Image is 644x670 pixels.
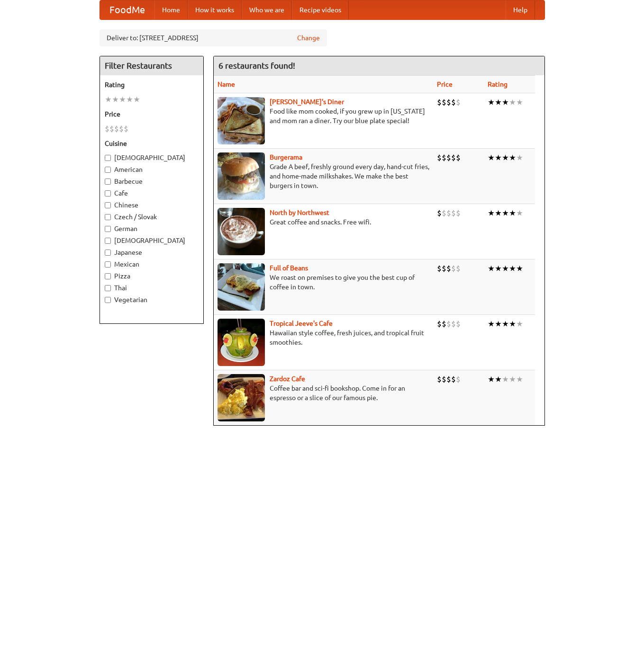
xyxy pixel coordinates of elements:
[442,263,446,274] li: $
[218,263,265,311] img: beans.jpg
[105,283,199,293] label: Thai
[270,264,308,272] a: Full of Beans
[488,152,495,163] li: ★
[218,328,429,347] p: Hawaiian style coffee, fresh juices, and tropical fruit smoothies.
[456,319,461,329] li: $
[437,319,442,329] li: $
[488,97,495,107] li: ★
[451,374,456,384] li: $
[218,384,429,402] p: Coffee bar and sci-fi bookshop. Come in for an espresso or a slice of our famous pie.
[105,165,199,174] label: American
[509,97,516,107] li: ★
[105,177,199,186] label: Barbecue
[446,208,451,218] li: $
[442,374,446,384] li: $
[446,263,451,274] li: $
[488,208,495,218] li: ★
[516,319,523,329] li: ★
[516,208,523,218] li: ★
[442,319,446,329] li: $
[105,238,111,244] input: [DEMOGRAPHIC_DATA]
[488,263,495,274] li: ★
[105,248,199,257] label: Japanese
[105,224,199,233] label: German
[488,319,495,329] li: ★
[446,152,451,163] li: $
[502,319,509,329] li: ★
[270,320,333,327] a: Tropical Jeeve's Cafe
[488,374,495,384] li: ★
[502,263,509,274] li: ★
[218,97,265,144] img: sallys.jpg
[218,319,265,366] img: jeeves.jpg
[105,124,109,134] li: $
[100,56,203,75] h4: Filter Restaurants
[105,188,199,198] label: Cafe
[509,319,516,329] li: ★
[451,97,456,107] li: $
[105,190,111,197] input: Cafe
[218,273,429,292] p: We roast on premises to give you the best cup of coffee in town.
[188,0,242,19] a: How it works
[105,295,199,304] label: Vegetarian
[218,208,265,255] img: north.jpg
[509,208,516,218] li: ★
[456,208,461,218] li: $
[105,259,199,269] label: Mexican
[270,375,305,383] a: Zardoz Cafe
[105,250,111,256] input: Japanese
[456,152,461,163] li: $
[437,97,442,107] li: $
[109,124,114,134] li: $
[456,97,461,107] li: $
[126,94,133,105] li: ★
[509,152,516,163] li: ★
[437,263,442,274] li: $
[502,374,509,384] li: ★
[105,153,199,162] label: [DEMOGRAPHIC_DATA]
[105,285,111,291] input: Thai
[446,319,451,329] li: $
[488,80,508,88] a: Rating
[105,273,111,279] input: Pizza
[456,374,461,384] li: $
[105,167,111,173] input: American
[495,208,502,218] li: ★
[437,152,442,163] li: $
[105,297,111,303] input: Vegetarian
[105,214,111,220] input: Czech / Slovak
[516,97,523,107] li: ★
[105,212,199,222] label: Czech / Slovak
[495,152,502,163] li: ★
[154,0,188,19] a: Home
[516,374,523,384] li: ★
[270,98,344,106] a: [PERSON_NAME]'s Diner
[105,155,111,161] input: [DEMOGRAPHIC_DATA]
[105,109,199,119] h5: Price
[446,97,451,107] li: $
[446,374,451,384] li: $
[119,94,126,105] li: ★
[270,153,302,161] a: Burgerama
[502,208,509,218] li: ★
[242,0,292,19] a: Who we are
[451,208,456,218] li: $
[270,209,329,216] b: North by Northwest
[105,226,111,232] input: German
[509,263,516,274] li: ★
[105,94,112,105] li: ★
[506,0,535,19] a: Help
[218,107,429,125] p: Food like mom cooked, if you grew up in [US_STATE] and mom ran a diner. Try our blue plate special!
[437,80,453,88] a: Price
[451,263,456,274] li: $
[437,208,442,218] li: $
[105,261,111,268] input: Mexican
[451,152,456,163] li: $
[105,271,199,281] label: Pizza
[495,374,502,384] li: ★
